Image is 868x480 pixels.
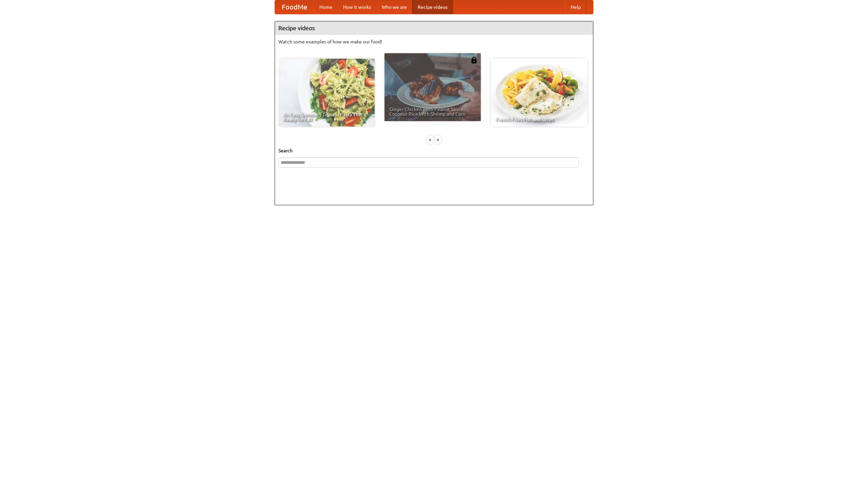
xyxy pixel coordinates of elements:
[283,112,370,122] span: An Easy, Summery Tomato Pasta That's Ready for Fall
[412,0,453,14] a: Recipe videos
[565,0,586,14] a: Help
[496,117,583,122] span: French Fries Fish and Chips
[278,59,375,127] a: An Easy, Summery Tomato Pasta That's Ready for Fall
[435,135,441,144] div: »
[278,38,590,45] p: Watch some examples of how we make our food!
[275,21,593,35] h4: Recipe videos
[275,0,314,14] a: FoodMe
[278,147,590,154] h5: Search
[471,57,477,63] img: 483408.png
[314,0,338,14] a: Home
[427,135,433,144] div: «
[338,0,376,14] a: How it works
[376,0,412,14] a: Who we are
[491,59,587,127] a: French Fries Fish and Chips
